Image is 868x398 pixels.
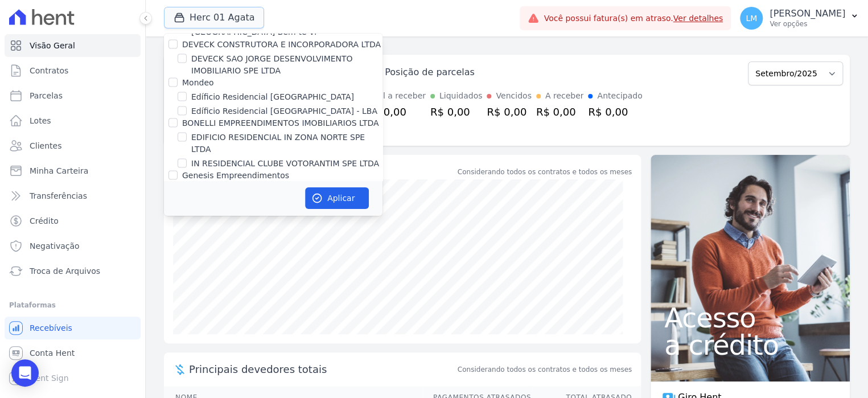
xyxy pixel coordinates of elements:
div: Liquidados [439,90,483,102]
span: Clientes [30,140,61,151]
label: Genesis Empreendimentos [182,170,289,179]
a: Recebíveis [5,317,141,339]
div: R$ 0,00 [487,104,531,120]
a: Minha Carteira [5,159,141,182]
a: Contratos [5,59,141,82]
span: Parcelas [30,90,63,101]
label: DEVECK SAO JORGE DESENVOLVIMENTO IMOBILIARIO SPE LTDA [191,52,382,76]
div: Considerando todos os contratos e todos os meses [458,167,632,177]
p: Ver opções [770,19,845,28]
button: LM [PERSON_NAME] Ver opções [731,2,868,34]
a: Parcelas [5,84,141,107]
span: Contratos [30,65,68,76]
a: Conta Hent [5,342,141,364]
span: Visão Geral [30,40,75,51]
a: Troca de Arquivos [5,260,141,282]
span: LM [746,14,757,22]
div: Total a receber [367,90,426,102]
label: Edíficio Residencial [GEOGRAPHIC_DATA] - LBA [191,105,377,117]
span: Crédito [30,215,59,227]
div: Open Intercom Messenger [11,359,39,387]
div: R$ 0,00 [367,104,426,120]
label: DEVECK CONSTRUTORA E INCORPORADORA LTDA [182,39,381,48]
span: Minha Carteira [30,165,88,177]
span: Troca de Arquivos [30,265,100,277]
label: Mondeo [182,77,214,87]
div: R$ 0,00 [536,104,584,120]
div: Antecipado [597,90,642,102]
p: [PERSON_NAME] [770,8,845,19]
a: Ver detalhes [673,14,723,23]
span: Transferências [30,190,87,202]
span: a crédito [664,331,836,359]
button: Herc 01 Agata [164,7,264,28]
a: Crédito [5,210,141,232]
div: R$ 0,00 [588,104,642,120]
div: A receber [545,90,584,102]
span: Acesso [664,304,836,331]
label: IN RESIDENCIAL CLUBE VOTORANTIM SPE LTDA [191,157,379,169]
div: Plataformas [9,298,136,312]
span: Lotes [30,115,51,126]
a: Negativação [5,235,141,257]
div: R$ 0,00 [430,104,483,120]
div: Vencidos [496,90,531,102]
div: Posição de parcelas [385,65,475,79]
span: Recebíveis [30,322,72,334]
span: Considerando todos os contratos e todos os meses [458,364,632,375]
label: Edíficio Residencial [GEOGRAPHIC_DATA] [191,91,354,102]
a: Clientes [5,134,141,157]
label: EDIFICIO RESIDENCIAL IN ZONA NORTE SPE LTDA [191,131,382,155]
a: Visão Geral [5,34,141,57]
span: Você possui fatura(s) em atraso. [544,13,723,24]
span: Negativação [30,240,80,252]
label: BONELLI EMPREENDIMENTOS IMOBILIARIOS LTDA [182,118,379,127]
a: Lotes [5,109,141,132]
span: Conta Hent [30,347,75,359]
a: Transferências [5,184,141,207]
span: Principais devedores totais [189,362,455,377]
button: Aplicar [305,187,369,209]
